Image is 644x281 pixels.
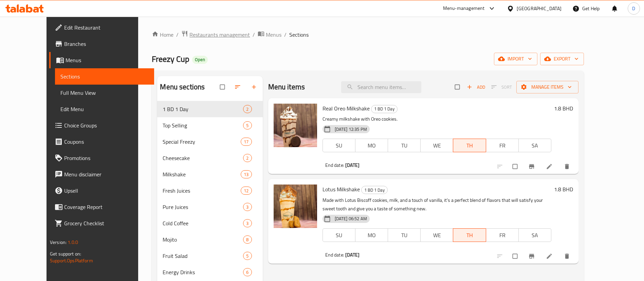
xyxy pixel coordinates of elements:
a: Coverage Report [49,199,154,215]
button: TH [453,228,486,242]
span: Special Freezy [163,138,241,146]
button: delete [559,159,576,174]
div: Cold Coffee3 [157,215,262,231]
div: Pure Juices [163,203,243,211]
span: 6 [243,269,251,276]
span: Version: [50,238,67,247]
a: Edit menu item [546,163,554,170]
button: delete [559,249,576,264]
img: Real Oreo Milkshake [274,104,317,147]
span: Branches [64,40,149,48]
span: SA [521,141,549,151]
div: Mojito8 [157,231,262,248]
div: items [241,170,252,178]
span: Menus [66,56,149,64]
button: FR [486,228,519,242]
span: Lotus Milkshake [323,184,360,194]
a: Sections [55,68,154,85]
input: search [341,81,421,93]
div: Open [192,56,208,64]
div: Top Selling5 [157,117,262,134]
span: 1 BD 1 Day [362,186,387,194]
div: 1 BD 1 Day2 [157,101,262,117]
span: Add item [465,82,487,92]
span: [DATE] 12:35 PM [332,126,370,133]
nav: breadcrumb [152,30,584,39]
b: [DATE] [345,161,360,170]
p: Creamy milkshake with Oreo cookies. [323,115,551,123]
span: TH [456,230,483,240]
a: Support.OpsPlatform [50,256,93,265]
li: / [176,31,179,39]
span: Freezy Cup [152,51,189,67]
a: Branches [49,36,154,52]
span: Promotions [64,154,149,162]
a: Edit Restaurant [49,19,154,36]
button: TH [453,139,486,152]
li: / [253,31,255,39]
span: 17 [241,139,251,145]
a: Menus [49,52,154,68]
a: Upsell [49,182,154,199]
span: Top Selling [163,121,243,129]
div: Fresh Juices [163,187,241,195]
span: TU [391,230,418,240]
span: Fruit Salad [163,252,243,260]
span: 3 [243,220,251,227]
button: WE [420,139,453,152]
div: Cold Coffee [163,219,243,227]
a: Promotions [49,150,154,166]
span: SU [326,230,353,240]
button: SA [518,228,551,242]
a: Coupons [49,134,154,150]
div: 1 BD 1 Day [371,105,398,113]
span: Edit Menu [60,105,149,113]
span: Menu disclaimer [64,170,149,178]
span: Edit Restaurant [64,23,149,32]
span: Sort sections [230,80,246,94]
span: Mojito [163,235,243,244]
button: Branch-specific-item [524,159,540,174]
span: FR [489,141,516,151]
span: Coupons [64,138,149,146]
span: 2 [243,106,251,112]
span: 13 [241,171,251,178]
span: Select section first [487,82,516,92]
button: MO [355,228,388,242]
b: [DATE] [345,250,360,259]
span: MO [358,230,385,240]
span: FR [489,230,516,240]
div: items [243,105,252,113]
button: MO [355,139,388,152]
span: TH [456,141,483,151]
span: 5 [243,253,251,259]
button: import [494,53,537,65]
span: WE [423,141,450,151]
a: Restaurants management [181,30,250,39]
h2: Menu items [268,82,305,92]
span: WE [423,230,450,240]
span: 1 BD 1 Day [371,105,397,113]
span: Full Menu View [60,89,149,97]
span: 5 [243,122,251,129]
span: Choice Groups [64,121,149,129]
div: Special Freezy17 [157,134,262,150]
span: Open [192,57,208,63]
a: Grocery Checklist [49,215,154,231]
span: Coverage Report [64,203,149,211]
div: [GEOGRAPHIC_DATA] [517,5,562,12]
span: Real Oreo Milkshake [323,103,370,113]
div: Energy Drinks6 [157,264,262,280]
div: items [243,252,252,260]
span: Energy Drinks [163,268,243,276]
span: Restaurants management [189,31,250,39]
div: Cheesecake [163,154,243,162]
h6: 1.8 BHD [554,104,573,113]
span: 1 BD 1 Day [163,105,243,113]
button: TU [388,228,421,242]
img: Lotus Milkshake [274,185,317,228]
